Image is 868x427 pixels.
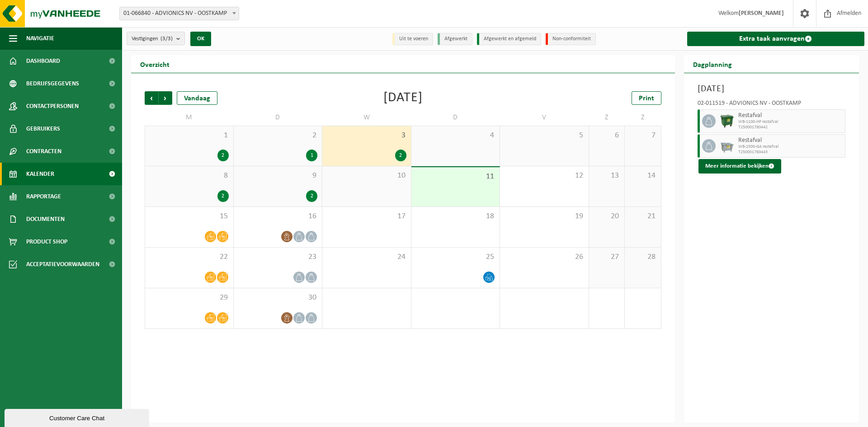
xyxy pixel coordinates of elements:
span: 4 [416,131,495,141]
span: WB-2500-GA restafval [738,144,843,150]
div: Vandaag [177,91,217,105]
span: 5 [505,131,584,141]
span: 14 [629,171,656,181]
span: 6 [594,131,620,141]
span: T250001780442 [738,125,843,130]
span: 26 [505,252,584,262]
td: Z [589,109,625,126]
span: Gebruikers [26,117,60,140]
td: D [234,109,323,126]
td: Z [625,109,661,126]
span: 16 [238,211,318,221]
span: WB-1100-HP restafval [738,119,843,125]
span: Bedrijfsgegevens [26,72,79,95]
td: W [322,109,411,126]
li: Afgewerkt en afgemeld [477,33,541,45]
button: Vestigingen(3/3) [127,32,185,45]
span: 20 [594,211,620,221]
span: 22 [150,252,229,262]
span: 28 [629,252,656,262]
span: Rapportage [26,185,61,208]
span: Kalender [26,163,54,185]
span: 1 [150,131,229,141]
img: WB-1100-HPE-GN-01 [720,114,734,128]
h3: [DATE] [698,82,846,96]
span: 17 [327,211,406,221]
span: Navigatie [26,27,54,50]
div: 2 [217,190,229,202]
span: 8 [150,171,229,181]
strong: [PERSON_NAME] [739,10,784,17]
span: Contactpersonen [26,95,79,117]
span: 29 [150,293,229,303]
span: 24 [327,252,406,262]
span: Contracten [26,140,61,163]
a: Extra taak aanvragen [687,32,865,46]
img: WB-2500-GAL-GY-01 [720,139,734,153]
iframe: chat widget [5,407,151,427]
span: 01-066840 - ADVIONICS NV - OOSTKAMP [120,7,239,20]
span: 19 [505,211,584,221]
span: Volgende [159,91,172,105]
span: 18 [416,211,495,221]
span: Vorige [145,91,158,105]
span: 27 [594,252,620,262]
td: D [411,109,500,126]
span: 25 [416,252,495,262]
a: Print [632,91,661,105]
span: 15 [150,211,229,221]
div: 02-011519 - ADVIONICS NV - OOSTKAMP [698,100,846,109]
div: 2 [217,150,229,161]
span: 7 [629,131,656,141]
span: Vestigingen [132,32,173,46]
span: 13 [594,171,620,181]
span: Acceptatievoorwaarden [26,253,99,276]
button: OK [190,32,211,46]
h2: Dagplanning [684,55,741,73]
div: 1 [306,150,317,161]
h2: Overzicht [131,55,179,73]
div: [DATE] [383,91,423,105]
span: 2 [238,131,318,141]
span: T250001780443 [738,150,843,155]
span: 12 [505,171,584,181]
span: 10 [327,171,406,181]
li: Non-conformiteit [546,33,596,45]
td: V [500,109,589,126]
span: Restafval [738,112,843,119]
div: 2 [306,190,317,202]
span: 21 [629,211,656,221]
count: (3/3) [160,36,173,42]
span: 11 [416,172,495,182]
span: Documenten [26,208,65,230]
span: Restafval [738,137,843,144]
div: 2 [395,150,406,161]
span: 23 [238,252,318,262]
td: M [145,109,234,126]
li: Afgewerkt [438,33,472,45]
span: 9 [238,171,318,181]
span: Print [639,95,654,102]
span: Product Shop [26,230,67,253]
button: Meer informatie bekijken [698,159,781,174]
span: Dashboard [26,50,60,72]
span: 3 [327,131,406,141]
li: Uit te voeren [392,33,433,45]
span: 30 [238,293,318,303]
